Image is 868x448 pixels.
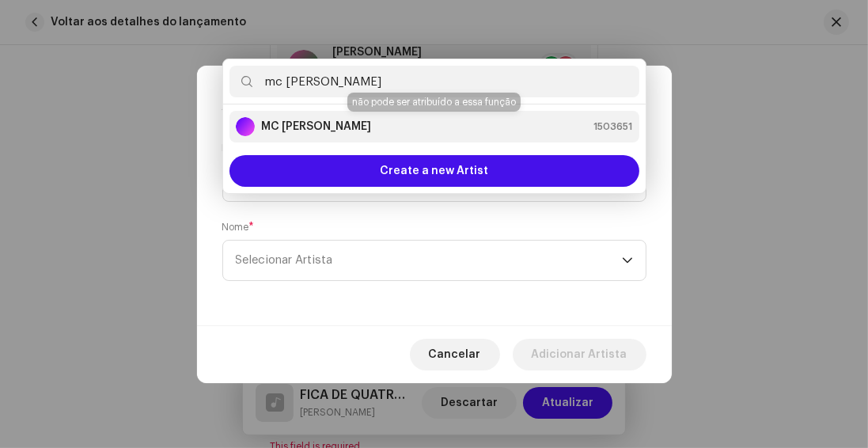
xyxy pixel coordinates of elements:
[236,254,333,266] span: Selecionar Artista
[594,119,633,135] span: 1503651
[222,221,255,233] label: Nome
[429,339,481,370] span: Cancelar
[410,339,500,370] button: Cancelar
[513,339,646,370] button: Adicionar Artista
[261,119,371,135] strong: MC [PERSON_NAME]
[236,241,622,280] span: Selecionar Artista
[622,241,633,280] div: dropdown trigger
[380,155,488,187] span: Create a new Artist
[532,339,627,370] span: Adicionar Artista
[223,104,646,149] ul: Option List
[229,111,639,142] li: MC HENRY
